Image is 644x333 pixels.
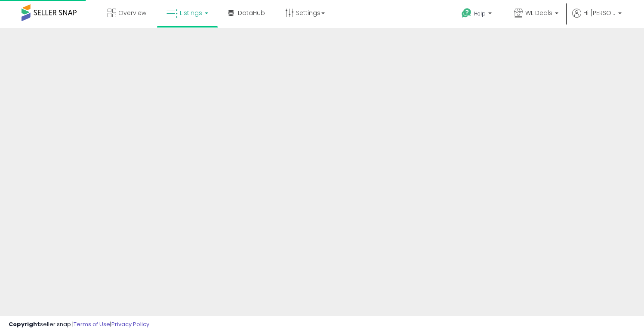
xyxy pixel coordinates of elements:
div: seller snap | | [9,321,149,329]
a: Terms of Use [74,320,110,328]
a: Hi [PERSON_NAME] [572,9,622,28]
span: Listings [180,9,202,17]
span: Overview [118,9,146,17]
a: Privacy Policy [111,320,149,328]
span: Help [474,10,486,17]
strong: Copyright [9,320,40,328]
span: DataHub [238,9,265,17]
span: Hi [PERSON_NAME] [583,9,616,17]
a: Help [455,1,500,28]
span: WL Deals [525,9,552,17]
i: Get Help [461,8,472,18]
